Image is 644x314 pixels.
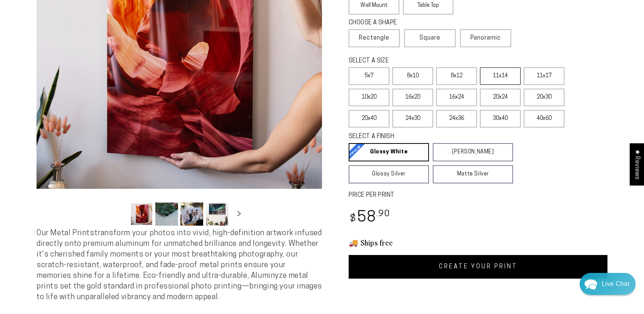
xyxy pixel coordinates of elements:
[480,67,521,85] label: 11x14
[231,206,247,222] button: Slide right
[392,110,433,128] label: 24x30
[349,67,389,85] label: 5x7
[392,89,433,106] label: 16x20
[602,273,630,295] div: Contact Us Directly
[524,110,564,128] label: 40x60
[155,202,178,226] button: Load image 2 in gallery view
[349,110,389,128] label: 20x40
[359,33,389,43] span: Rectangle
[37,230,322,301] span: Our Metal Prints transform your photos into vivid, high-definition artwork infused directly onto ...
[180,202,203,226] button: Load image 3 in gallery view
[480,89,521,106] label: 20x24
[349,255,607,279] a: CREATE YOUR PRINT
[480,110,521,128] label: 30x40
[349,143,429,161] a: Glossy White
[206,202,228,226] button: Load image 4 in gallery view
[630,143,644,185] div: Click to open Judge.me floating reviews tab
[130,202,153,226] button: Load image 1 in gallery view
[349,191,607,200] label: PRICE PER PRINT
[419,33,440,43] span: Square
[349,89,389,106] label: 10x20
[349,210,390,225] bdi: 58
[349,132,495,141] legend: SELECT A FINISH
[349,19,448,27] legend: CHOOSE A SHAPE
[349,165,429,183] a: Glossy Silver
[436,110,477,128] label: 24x36
[436,89,477,106] label: 16x24
[376,210,390,218] sup: .90
[524,67,564,85] label: 11x17
[350,214,356,224] span: $
[349,237,607,247] h3: 🚚 Ships free
[433,143,513,161] a: [PERSON_NAME]
[349,57,501,65] legend: SELECT A SIZE
[111,206,128,222] button: Slide left
[436,67,477,85] label: 8x12
[580,273,636,295] div: Chat widget toggle
[433,165,513,183] a: Matte Silver
[470,35,501,41] span: Panoramic
[392,67,433,85] label: 8x10
[524,89,564,106] label: 20x30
